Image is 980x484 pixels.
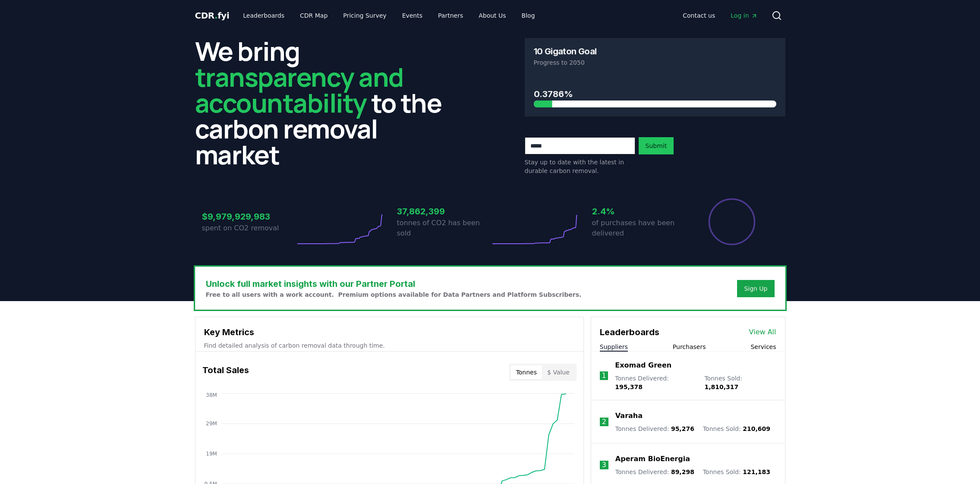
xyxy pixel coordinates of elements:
[744,284,767,293] a: Sign Up
[743,425,770,432] span: 210,609
[676,8,722,23] a: Contact us
[525,158,635,175] p: Stay up to date with the latest in durable carbon removal.
[704,374,776,391] p: Tonnes Sold :
[750,343,776,351] button: Services
[731,11,757,20] span: Log in
[673,343,706,351] button: Purchasers
[749,327,776,337] a: View All
[534,47,597,56] h3: 10 Gigaton Goal
[195,10,230,21] span: CDR fyi
[743,468,770,475] span: 121,183
[202,223,295,233] p: spent on CO2 removal
[708,198,756,246] div: Percentage of sales delivered
[202,364,249,381] h3: Total Sales
[202,210,295,223] h3: $9,979,929,983
[206,290,582,299] p: Free to all users with a work account. Premium options available for Data Partners and Platform S...
[602,460,606,470] p: 3
[204,341,575,350] p: Find detailed analysis of carbon removal data through time.
[592,218,685,239] p: of purchases have been delivered
[206,392,217,398] tspan: 38M
[431,8,470,23] a: Partners
[534,58,776,67] p: Progress to 2050
[615,424,694,433] p: Tonnes Delivered :
[615,360,671,371] a: Exomad Green
[515,8,542,23] a: Blog
[615,411,643,421] a: Varaha
[472,8,513,23] a: About Us
[206,277,582,290] h3: Unlock full market insights with our Partner Portal
[542,365,575,379] button: $ Value
[204,326,575,339] h3: Key Metrics
[195,38,456,167] h2: We bring to the carbon removal market
[236,8,291,23] a: Leaderboards
[206,451,217,457] tspan: 19M
[704,383,738,390] span: 1,810,317
[600,343,628,351] button: Suppliers
[703,424,770,433] p: Tonnes Sold :
[214,10,217,21] span: .
[195,59,403,120] span: transparency and accountability
[511,365,542,379] button: Tonnes
[592,205,685,218] h3: 2.4%
[395,8,429,23] a: Events
[336,8,393,23] a: Pricing Survey
[397,218,490,239] p: tonnes of CO2 has been sold
[615,383,643,390] span: 195,378
[602,417,606,427] p: 2
[397,205,490,218] h3: 37,862,399
[676,8,764,23] nav: Main
[293,8,334,23] a: CDR Map
[195,9,230,22] a: CDR.fyi
[615,454,690,464] a: Aperam BioEnergia
[615,468,694,476] p: Tonnes Delivered :
[615,374,696,391] p: Tonnes Delivered :
[671,425,694,432] span: 95,276
[236,8,542,23] nav: Main
[602,371,606,381] p: 1
[639,137,674,154] button: Submit
[600,326,659,339] h3: Leaderboards
[671,468,694,475] span: 89,298
[703,468,770,476] p: Tonnes Sold :
[724,8,764,23] a: Log in
[206,421,217,427] tspan: 29M
[534,88,776,101] h3: 0.3786%
[737,280,774,297] button: Sign Up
